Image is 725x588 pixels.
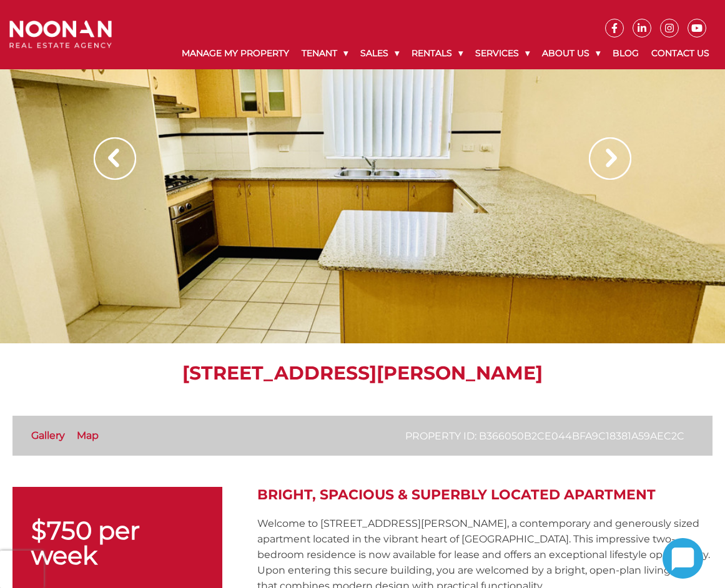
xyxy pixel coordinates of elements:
a: About Us [536,37,606,69]
a: Map [77,429,99,441]
a: Tenant [295,37,354,69]
a: Blog [606,37,645,69]
a: Sales [354,37,405,69]
h2: Bright, Spacious & Superbly Located Apartment [257,487,713,503]
a: Manage My Property [175,37,295,69]
a: Contact Us [645,37,716,69]
img: Arrow slider [94,137,136,180]
img: Noonan Real Estate Agency [9,21,112,49]
p: Property ID: b366050b2ce044bfa9c18381a59aec2c [405,428,684,444]
img: Arrow slider [589,137,631,180]
a: Gallery [31,429,65,441]
a: Rentals [405,37,469,69]
h1: [STREET_ADDRESS][PERSON_NAME] [12,362,713,385]
a: Services [469,37,536,69]
p: $750 per week [31,518,204,568]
